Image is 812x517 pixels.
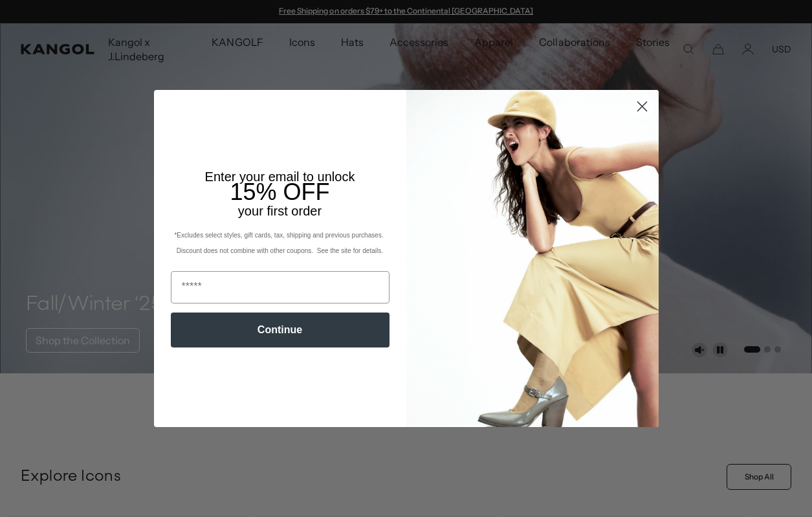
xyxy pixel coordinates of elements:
span: 15% OFF [230,179,329,205]
img: 93be19ad-e773-4382-80b9-c9d740c9197f.jpeg [406,90,659,426]
span: your first order [238,204,322,218]
input: Email [171,271,390,303]
button: Continue [171,313,390,347]
span: *Excludes select styles, gift cards, tax, shipping and previous purchases. Discount does not comb... [174,232,385,254]
span: Enter your email to unlock [205,170,355,184]
button: Close dialog [631,95,653,118]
